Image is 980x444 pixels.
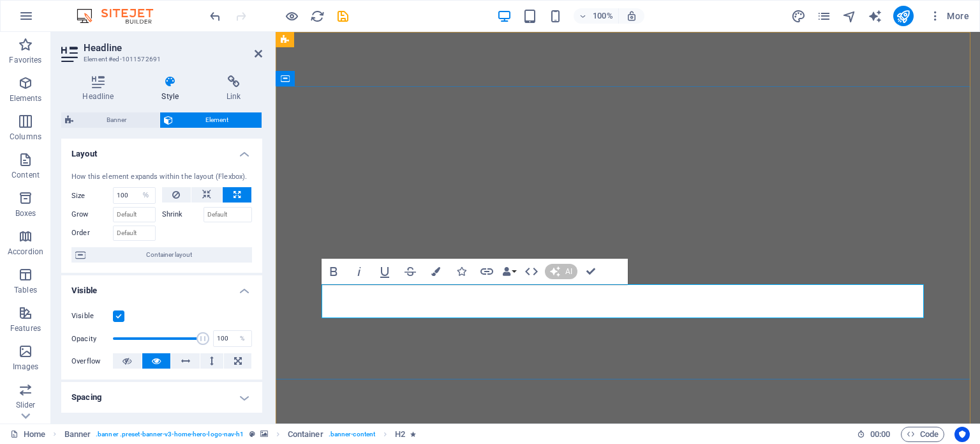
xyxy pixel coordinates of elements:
button: Container layout [71,247,252,263]
button: Element [160,112,262,128]
i: This element is a customizable preset [249,431,255,438]
button: Banner [61,112,160,128]
p: Boxes [15,208,36,218]
button: reload [309,8,325,24]
p: Tables [14,285,37,295]
button: Bold (Ctrl+B) [322,259,346,284]
button: publish [893,6,914,26]
p: Accordion [8,247,43,257]
h2: Headline [84,42,262,54]
label: Grow [71,207,113,222]
label: Overflow [71,354,113,369]
button: Confirm (Ctrl+⏎) [579,259,603,284]
span: . banner .preset-banner-v3-home-hero-logo-nav-h1 [96,427,244,442]
button: design [791,8,806,24]
button: Usercentrics [954,427,970,442]
button: text_generator [868,8,883,24]
h6: Session time [857,427,891,442]
h6: 100% [593,8,613,24]
input: Default [204,207,253,222]
h4: Visible [61,275,262,298]
button: AI [545,264,577,279]
span: More [929,10,969,22]
span: Code [907,427,939,442]
button: Code [901,427,944,442]
i: Element contains an animation [410,431,416,438]
a: Click to cancel selection. Double-click to open Pages [10,427,45,442]
p: Features [10,323,41,333]
i: Reload page [310,9,325,24]
label: Shrink [162,207,204,222]
label: Visible [71,309,113,324]
h4: Spacing [61,382,262,413]
button: Icons [449,259,473,284]
p: Images [13,362,39,372]
p: Content [11,170,40,180]
button: More [924,6,974,26]
button: navigator [842,8,857,24]
span: Click to select. Double-click to edit [395,427,405,442]
i: Design (Ctrl+Alt+Y) [791,9,806,24]
button: Data Bindings [500,259,518,284]
i: Navigator [842,9,857,24]
button: HTML [519,259,544,284]
label: Size [71,192,113,199]
span: 00 00 [870,427,890,442]
input: Default [113,207,156,222]
h4: Link [205,75,262,102]
i: This element contains a background [260,431,268,438]
span: AI [565,268,572,275]
span: Container layout [89,247,248,263]
h3: Element #ed-1011572691 [84,54,237,65]
button: Underline (Ctrl+U) [373,259,397,284]
i: AI Writer [868,9,882,24]
p: Columns [10,132,41,142]
button: 100% [574,8,619,24]
i: Pages (Ctrl+Alt+S) [817,9,831,24]
span: Banner [77,112,156,128]
span: Element [177,112,258,128]
button: Strikethrough [398,259,422,284]
i: Undo: Change width (Ctrl+Z) [208,9,223,24]
label: Opacity [71,335,113,342]
div: How this element expands within the layout (Flexbox). [71,172,252,183]
i: Save (Ctrl+S) [336,9,350,24]
span: Click to select. Double-click to edit [288,427,323,442]
p: Favorites [9,55,41,65]
p: Slider [16,400,36,410]
button: Italic (Ctrl+I) [347,259,371,284]
button: pages [817,8,832,24]
span: Click to select. Double-click to edit [64,427,91,442]
div: % [234,331,251,346]
button: Click here to leave preview mode and continue editing [284,8,299,24]
h4: Style [140,75,205,102]
button: Link [475,259,499,284]
i: On resize automatically adjust zoom level to fit chosen device. [626,10,637,22]
button: Colors [424,259,448,284]
span: : [879,429,881,439]
span: . banner-content [329,427,375,442]
button: undo [207,8,223,24]
img: Editor Logo [73,8,169,24]
i: Publish [896,9,910,24]
h4: Headline [61,75,140,102]
label: Order [71,226,113,241]
button: save [335,8,350,24]
input: Default [113,226,156,241]
nav: breadcrumb [64,427,417,442]
h4: Layout [61,139,262,162]
p: Elements [10,93,42,103]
